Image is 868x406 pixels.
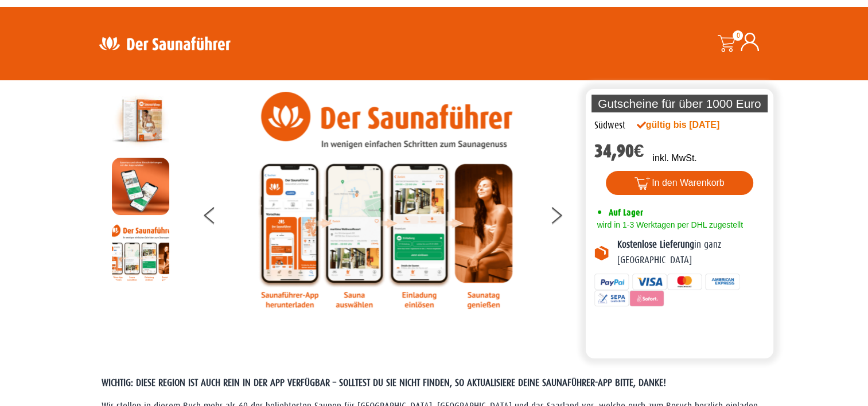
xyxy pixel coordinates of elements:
[652,151,696,165] p: inkl. MwSt.
[112,158,169,215] img: MOCKUP-iPhone_regional
[594,220,743,229] span: wird in 1-3 Werktagen per DHL zugestellt
[634,140,644,162] span: €
[112,92,169,149] img: der-saunafuehrer-2025-suedwest
[609,207,643,218] span: Auf Lager
[617,239,694,250] b: Kostenlose Lieferung
[594,118,625,133] div: Südwest
[591,95,768,112] p: Gutscheine für über 1000 Euro
[637,118,745,132] div: gültig bis [DATE]
[617,237,765,268] p: in ganz [GEOGRAPHIC_DATA]
[606,171,753,195] button: In den Warenkorb
[112,224,169,281] img: Anleitung7tn
[733,30,743,41] span: 0
[594,140,644,162] bdi: 34,90
[258,92,516,309] img: Anleitung7tn
[102,377,666,388] span: WICHTIG: DIESE REGION IST AUCH REIN IN DER APP VERFÜGBAR – SOLLTEST DU SIE NICHT FINDEN, SO AKTUA...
